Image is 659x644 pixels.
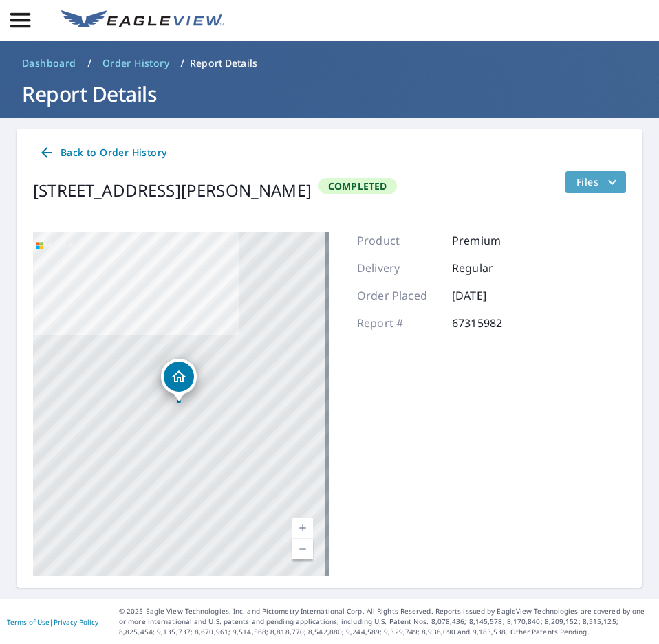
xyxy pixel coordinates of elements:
h1: Report Details [17,80,642,108]
a: Privacy Policy [54,617,98,627]
span: Files [576,174,620,190]
div: Dropped pin, building 1, Residential property, 2046 Glenhaven Dr Littleton, CO 80126 [161,359,197,401]
p: 67315982 [452,315,534,331]
p: Order Placed [357,287,440,304]
a: Current Level 17, Zoom Out [292,539,313,559]
p: Premium [452,232,534,249]
a: EV Logo [53,2,232,39]
p: © 2025 Eagle View Technologies, Inc. and Pictometry International Corp. All Rights Reserved. Repo... [119,606,652,637]
span: Order History [102,56,169,70]
a: Back to Order History [33,140,172,166]
p: [DATE] [452,287,534,304]
p: | [7,618,98,626]
button: filesDropdownBtn-67315982 [565,171,626,193]
span: Completed [320,179,396,192]
a: Dashboard [17,52,82,74]
a: Terms of Use [7,617,50,627]
li: / [180,55,184,71]
div: [STREET_ADDRESS][PERSON_NAME] [33,178,312,203]
p: Product [357,232,440,249]
a: Current Level 17, Zoom In [292,518,313,539]
p: Regular [452,260,534,276]
p: Delivery [357,260,440,276]
p: Report Details [190,56,257,70]
span: Dashboard [22,56,76,70]
span: Back to Order History [39,144,166,162]
li: / [87,55,91,71]
a: Order History [97,52,175,74]
nav: breadcrumb [17,52,642,74]
img: EV Logo [61,10,224,31]
p: Report # [357,315,440,331]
